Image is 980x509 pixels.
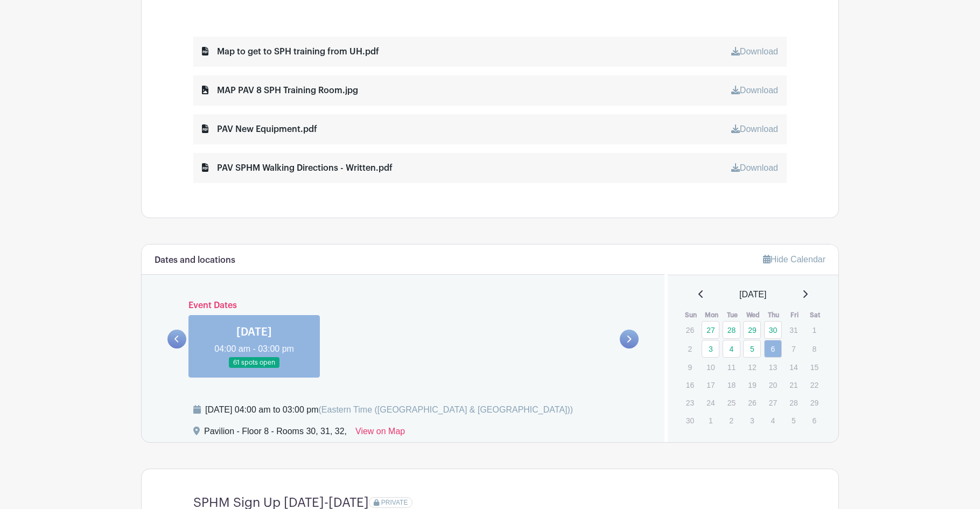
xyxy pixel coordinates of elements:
[764,394,782,411] p: 27
[743,412,761,429] p: 3
[723,376,740,393] p: 18
[681,359,699,375] p: 9
[743,376,761,393] p: 19
[785,340,802,357] p: 7
[785,322,802,338] p: 31
[702,321,719,339] a: 27
[681,376,699,393] p: 16
[702,394,719,411] p: 24
[785,412,802,429] p: 5
[202,84,358,97] div: MAP PAV 8 SPH Training Room.jpg
[155,255,235,266] h6: Dates and locations
[202,123,317,136] div: PAV New Equipment.pdf
[723,394,740,411] p: 25
[806,394,823,411] p: 29
[731,86,778,95] a: Download
[785,359,802,375] p: 14
[806,322,823,338] p: 1
[318,405,573,414] span: (Eastern Time ([GEOGRAPHIC_DATA] & [GEOGRAPHIC_DATA]))
[702,412,719,429] p: 1
[681,394,699,411] p: 23
[743,394,761,411] p: 26
[702,359,719,375] p: 10
[681,310,702,320] th: Sun
[784,310,805,320] th: Fri
[731,47,778,56] a: Download
[764,376,782,393] p: 20
[764,359,782,375] p: 13
[205,403,573,416] div: [DATE] 04:00 am to 03:00 pm
[202,45,379,58] div: Map to get to SPH training from UH.pdf
[764,412,782,429] p: 4
[702,376,719,393] p: 17
[681,340,699,357] p: 2
[743,340,761,358] a: 5
[681,322,699,338] p: 26
[722,310,743,320] th: Tue
[764,321,782,339] a: 30
[739,288,766,301] span: [DATE]
[764,340,782,358] a: 6
[702,340,719,358] a: 3
[806,340,823,357] p: 8
[785,376,802,393] p: 21
[202,162,393,175] div: PAV SPHM Walking Directions - Written.pdf
[806,359,823,375] p: 15
[723,321,740,339] a: 28
[723,412,740,429] p: 2
[806,412,823,429] p: 6
[381,499,408,506] span: PRIVATE
[723,359,740,375] p: 11
[681,412,699,429] p: 30
[743,310,764,320] th: Wed
[731,124,778,134] a: Download
[723,340,740,358] a: 4
[186,301,620,311] h6: Event Dates
[743,359,761,375] p: 12
[355,425,405,442] a: View on Map
[785,394,802,411] p: 28
[763,255,825,264] a: Hide Calendar
[701,310,722,320] th: Mon
[764,310,785,320] th: Thu
[743,321,761,339] a: 29
[204,425,347,442] div: Pavilion - Floor 8 - Rooms 30, 31, 32,
[806,376,823,393] p: 22
[805,310,826,320] th: Sat
[731,163,778,172] a: Download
